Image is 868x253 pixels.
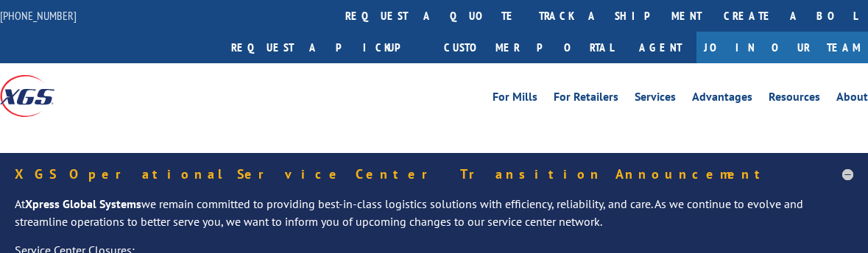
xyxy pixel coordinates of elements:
[692,91,752,107] a: Advantages
[836,91,868,107] a: About
[25,196,141,211] strong: Xpress Global Systems
[493,91,537,107] a: For Mills
[15,168,853,181] h5: XGS Operational Service Center Transition Announcement
[554,91,618,107] a: For Retailers
[624,32,696,63] a: Agent
[635,91,676,107] a: Services
[769,91,820,107] a: Resources
[15,196,853,243] p: At we remain committed to providing best-in-class logistics solutions with efficiency, reliabilit...
[433,32,624,63] a: Customer Portal
[220,32,433,63] a: Request a pickup
[696,32,868,63] a: Join Our Team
